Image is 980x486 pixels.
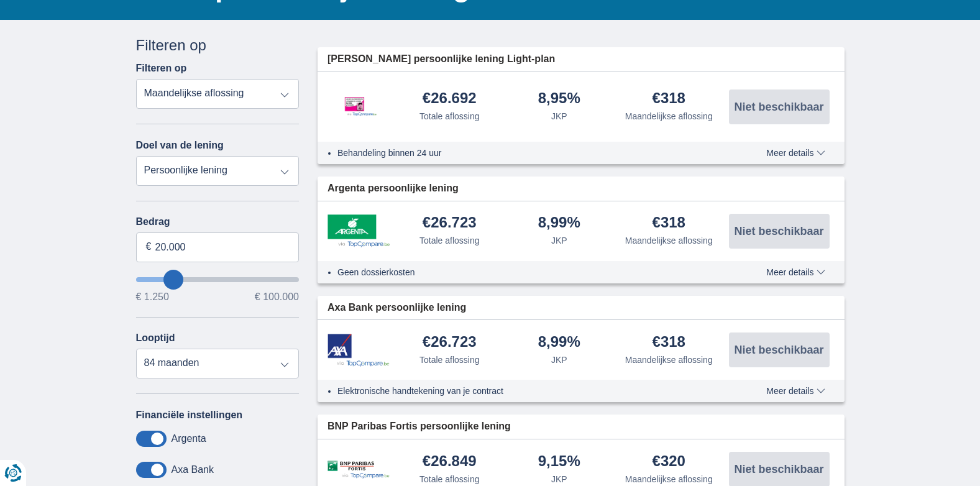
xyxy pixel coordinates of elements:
[419,354,480,366] div: Totale aflossing
[757,267,834,277] button: Meer details
[766,387,825,395] span: Meer details
[653,215,685,232] div: €318
[255,292,299,302] span: € 100.000
[327,301,466,315] span: Axa Bank persoonlijke lening
[653,334,685,351] div: €318
[136,292,169,302] span: € 1.250
[172,464,214,475] label: Axa Bank
[136,35,300,56] div: Filteren op
[625,354,713,366] div: Maandelijkse aflossing
[653,91,685,108] div: €318
[757,386,834,396] button: Meer details
[625,473,713,485] div: Maandelijkse aflossing
[766,268,825,277] span: Meer details
[423,334,477,351] div: €26.723
[423,91,477,108] div: €26.692
[136,277,300,282] input: wantToBorrow
[729,214,830,249] button: Niet beschikbaar
[419,234,480,247] div: Totale aflossing
[734,344,823,355] span: Niet beschikbaar
[757,148,834,158] button: Meer details
[136,63,187,74] label: Filteren op
[337,385,721,397] li: Elektronische handtekening van je contract
[136,140,224,151] label: Doel van de lening
[538,215,580,232] div: 8,99%
[729,89,830,124] button: Niet beschikbaar
[327,334,390,367] img: product.pl.alt Axa Bank
[337,147,721,159] li: Behandeling binnen 24 uur
[729,332,830,367] button: Niet beschikbaar
[172,433,206,444] label: Argenta
[423,454,477,470] div: €26.849
[327,181,459,196] span: Argenta persoonlijke lening
[327,214,390,247] img: product.pl.alt Argenta
[551,354,567,366] div: JKP
[136,332,175,344] label: Looptijd
[327,420,511,434] span: BNP Paribas Fortis persoonlijke lening
[136,216,300,227] label: Bedrag
[538,91,580,108] div: 8,95%
[146,240,152,254] span: €
[419,473,480,485] div: Totale aflossing
[734,101,823,112] span: Niet beschikbaar
[136,410,243,421] label: Financiële instellingen
[653,454,685,470] div: €320
[551,234,567,247] div: JKP
[766,149,825,157] span: Meer details
[625,234,713,247] div: Maandelijkse aflossing
[419,110,480,122] div: Totale aflossing
[538,334,580,351] div: 8,99%
[551,473,567,485] div: JKP
[337,266,721,278] li: Geen dossierkosten
[538,454,580,470] div: 9,15%
[551,110,567,122] div: JKP
[327,52,555,66] span: [PERSON_NAME] persoonlijke lening Light-plan
[625,110,713,122] div: Maandelijkse aflossing
[327,461,390,479] img: product.pl.alt BNP Paribas Fortis
[327,84,390,129] img: product.pl.alt Leemans Kredieten
[423,215,477,232] div: €26.723
[734,226,823,237] span: Niet beschikbaar
[734,464,823,475] span: Niet beschikbaar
